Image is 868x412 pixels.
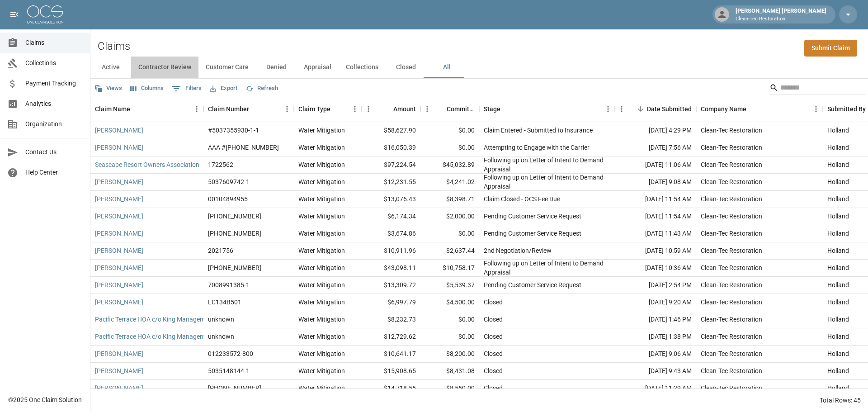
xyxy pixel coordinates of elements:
div: dynamic tabs [90,57,868,78]
button: Menu [615,102,628,116]
div: Holland [827,177,849,186]
div: Amount [362,96,420,122]
div: #5037355930-1-1 [208,126,259,135]
div: $0.00 [420,225,479,242]
div: $0.00 [420,139,479,156]
div: unknown [208,315,234,324]
div: Holland [827,384,849,393]
button: open drawer [5,5,24,24]
div: Claim Type [294,96,362,122]
a: Submit Claim [804,40,857,57]
div: Clean-Tec Restoration [701,298,762,307]
div: $10,641.17 [362,346,420,363]
div: $3,674.86 [362,225,420,242]
div: Holland [827,126,849,135]
a: Pacific Terrace HOA c/o King Management, LLC [95,332,228,341]
div: 2nd Negotiation/Review [484,246,552,255]
div: $43,098.11 [362,260,420,277]
div: Holland [827,315,849,324]
button: Menu [348,102,362,116]
div: [DATE] 9:20 AM [615,294,696,311]
div: $6,174.34 [362,208,420,225]
div: Pending Customer Service Request [484,212,581,221]
button: Menu [809,102,823,116]
button: Show filters [170,81,204,96]
a: [PERSON_NAME] [95,298,143,307]
div: Clean-Tec Restoration [701,280,762,289]
div: Following up on Letter of Intent to Demand Appraisal [484,173,610,191]
div: 1722562 [208,160,233,169]
div: 5037609742-1 [208,177,250,186]
div: $15,908.65 [362,363,420,380]
div: $2,637.44 [420,242,479,260]
div: Clean-Tec Restoration [701,349,762,358]
img: ocs-logo-white-transparent.png [27,5,63,24]
div: Holland [827,212,849,221]
div: Water Mitigation [298,315,345,324]
div: Claim Closed - OCS Fee Due [484,194,560,204]
div: Clean-Tec Restoration [701,263,762,272]
div: $10,758.17 [420,260,479,277]
div: Date Submitted [647,96,692,122]
button: Menu [280,102,294,116]
a: [PERSON_NAME] [95,229,143,238]
div: $4,500.00 [420,294,479,311]
a: Seascape Resort Owners Association [95,160,199,169]
a: [PERSON_NAME] [95,349,143,358]
div: Water Mitigation [298,332,345,341]
div: Clean-Tec Restoration [701,177,762,186]
div: $45,032.89 [420,156,479,174]
div: Water Mitigation [298,246,345,255]
div: $0.00 [420,122,479,139]
div: Search [769,81,866,97]
button: Denied [256,57,297,78]
div: 5035148144-1 [208,366,250,375]
div: [DATE] 7:56 AM [615,139,696,156]
div: Clean-Tec Restoration [701,384,762,393]
a: [PERSON_NAME] [95,280,143,289]
div: Claim Name [90,96,203,122]
div: Claim Name [95,96,130,122]
span: Payment Tracking [25,79,83,88]
div: [DATE] 4:29 PM [615,122,696,139]
span: Analytics [25,99,83,109]
div: Water Mitigation [298,366,345,375]
div: Clean-Tec Restoration [701,212,762,221]
div: Committed Amount [420,96,479,122]
div: Clean-Tec Restoration [701,126,762,135]
button: Sort [634,103,647,115]
div: Closed [484,315,503,324]
div: Committed Amount [447,96,475,122]
div: 00104894955 [208,194,248,204]
div: Water Mitigation [298,229,345,238]
div: Water Mitigation [298,298,345,307]
div: Attempting to Engage with the Carrier [484,143,590,152]
h2: Claims [98,40,130,53]
div: Claim Number [208,96,249,122]
div: $8,232.73 [362,311,420,328]
div: [DATE] 1:46 PM [615,311,696,328]
div: [DATE] 11:43 AM [615,225,696,242]
div: Water Mitigation [298,263,345,272]
button: Sort [249,103,262,115]
button: Sort [746,103,759,115]
div: 1006-18-2882 [208,229,261,238]
a: [PERSON_NAME] [95,246,143,255]
div: [DATE] 11:06 AM [615,156,696,174]
div: $12,231.55 [362,174,420,191]
span: Collections [25,58,83,68]
button: Appraisal [297,57,339,78]
div: 2021756 [208,246,233,255]
a: [PERSON_NAME] [95,126,143,135]
div: $12,729.62 [362,328,420,346]
div: Holland [827,349,849,358]
div: $8,200.00 [420,346,479,363]
button: Menu [362,102,375,116]
div: LC134B501 [208,298,241,307]
span: Contact Us [25,147,83,157]
div: $13,309.72 [362,277,420,294]
button: Sort [381,103,393,115]
button: Menu [601,102,615,116]
div: Clean-Tec Restoration [701,194,762,204]
div: Holland [827,229,849,238]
